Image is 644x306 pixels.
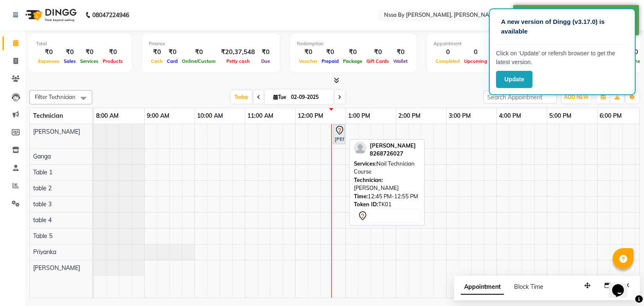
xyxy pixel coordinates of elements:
div: ₹0 [78,47,101,57]
div: ₹0 [149,47,165,57]
div: [PERSON_NAME], TK01, 12:45 PM-12:55 PM, Nail Technician Course [334,125,344,143]
span: Prepaid [319,58,341,64]
div: 12:45 PM-12:55 PM [354,192,420,201]
div: 8268726027 [370,150,416,158]
span: Expenses [36,58,62,64]
span: Priyanka [33,248,56,256]
span: Table 5 [33,232,52,240]
p: Click on ‘Update’ or refersh browser to get the latest version. [496,49,628,67]
span: Upcoming [462,58,489,64]
div: Finance [149,40,273,47]
span: table 4 [33,216,52,224]
span: Sales [62,58,78,64]
span: Due [259,58,272,64]
span: [PERSON_NAME] [33,264,80,272]
div: ₹20,37,548 [218,47,258,57]
span: Today [231,91,252,104]
iframe: chat widget [609,272,636,298]
div: ₹0 [297,47,319,57]
span: Table 1 [33,169,52,176]
button: ADD NEW [562,91,591,103]
span: Nail Technician Course [354,160,415,175]
div: ₹0 [341,47,364,57]
span: Appointment [461,280,504,295]
span: Ganga [33,153,51,160]
span: Services: [354,160,377,167]
div: Total [36,40,125,47]
div: ₹0 [62,47,78,57]
div: ₹0 [165,47,180,57]
div: ₹0 [258,47,273,57]
span: Services [78,58,101,64]
span: [PERSON_NAME] [33,128,80,135]
b: 08047224946 [92,3,129,27]
span: table 3 [33,200,52,208]
a: 5:00 PM [547,110,574,122]
div: Redemption [297,40,410,47]
div: 0 [462,47,489,57]
img: logo [21,3,79,27]
span: Package [341,58,364,64]
a: 4:00 PM [497,110,523,122]
div: ₹0 [319,47,341,57]
span: ADD NEW [564,94,589,100]
span: Tue [271,94,288,100]
a: 3:00 PM [447,110,473,122]
span: Filter Technician [35,93,75,100]
a: 10:00 AM [195,110,225,122]
div: TK01 [354,200,420,209]
span: Token ID: [354,201,378,207]
img: profile [354,142,366,154]
span: Cash [149,58,165,64]
a: 11:00 AM [245,110,275,122]
input: Search Appointment [483,91,557,104]
div: ₹0 [36,47,62,57]
a: 2:00 PM [396,110,423,122]
span: Gift Cards [364,58,391,64]
p: A new version of Dingg (v3.17.0) is available [501,17,623,36]
span: Block Time [514,283,543,290]
div: [PERSON_NAME] [354,176,420,192]
span: Card [165,58,180,64]
span: [PERSON_NAME] [370,142,416,149]
span: Wallet [391,58,410,64]
input: 2025-09-02 [288,91,330,104]
span: Technician: [354,176,383,183]
span: Technician [33,112,63,119]
span: table 2 [33,184,52,192]
div: ₹0 [101,47,125,57]
a: 1:00 PM [346,110,372,122]
span: Completed [434,58,462,64]
div: ₹0 [180,47,218,57]
a: 6:00 PM [597,110,624,122]
span: Time: [354,193,368,200]
div: Appointment [434,40,538,47]
span: Products [101,58,125,64]
div: ₹0 [391,47,410,57]
span: Petty cash [224,58,252,64]
div: 0 [434,47,462,57]
span: Online/Custom [180,58,218,64]
button: Update [496,71,532,88]
div: ₹0 [364,47,391,57]
a: 12:00 PM [296,110,325,122]
span: Voucher [297,58,319,64]
a: 8:00 AM [94,110,121,122]
a: 9:00 AM [145,110,171,122]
